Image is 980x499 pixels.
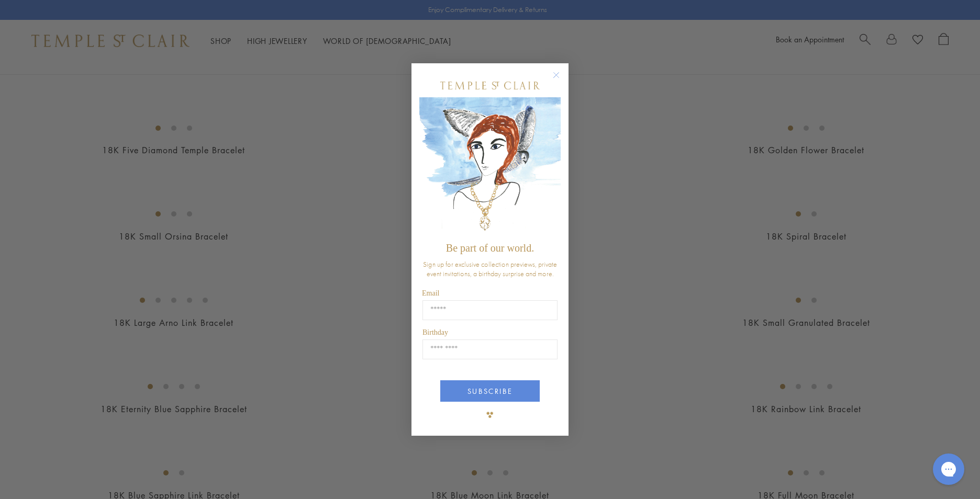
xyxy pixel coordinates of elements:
button: SUBSCRIBE [440,380,540,402]
img: c4a9eb12-d91a-4d4a-8ee0-386386f4f338.jpeg [419,97,561,237]
span: Birthday [422,328,448,336]
span: Be part of our world. [446,242,534,254]
img: TSC [480,404,500,425]
img: Temple St. Clair [440,82,540,89]
span: Sign up for exclusive collection previews, private event invitations, a birthday surprise and more. [423,259,557,278]
iframe: Gorgias live chat messenger [928,450,970,489]
input: Email [422,300,558,320]
span: Email [422,289,439,297]
button: Close dialog [555,74,568,87]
